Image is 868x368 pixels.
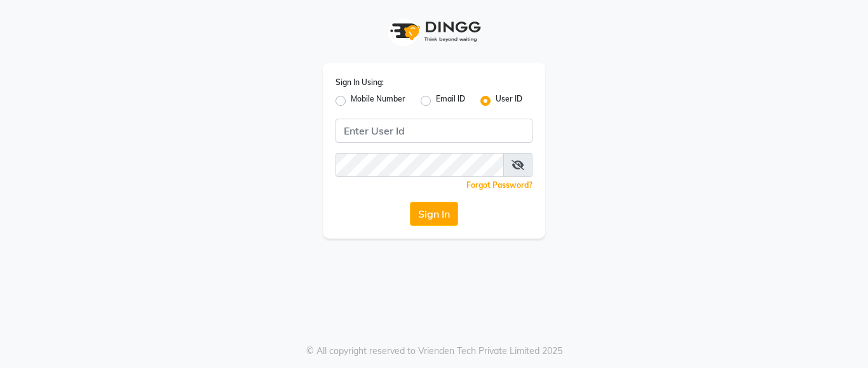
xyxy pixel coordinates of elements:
[351,93,405,108] label: Mobile Number
[336,77,384,88] label: Sign In Using:
[496,93,522,108] label: User ID
[466,180,532,190] a: Forgot Password?
[383,13,485,50] img: logo1.svg
[436,93,465,108] label: Email ID
[410,202,458,226] button: Sign In
[336,153,504,177] input: Username
[336,119,532,143] input: Username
